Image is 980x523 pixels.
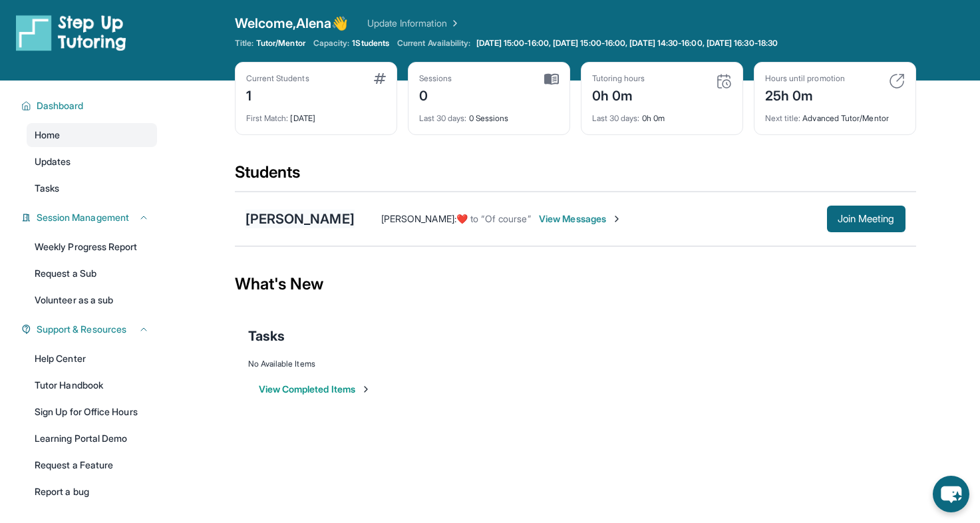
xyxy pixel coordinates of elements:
span: Welcome, Alena 👋 [235,14,349,33]
div: Tutoring hours [592,73,645,84]
img: card [889,73,905,89]
a: Updates [27,150,157,174]
span: [DATE] 15:00-16:00, [DATE] 15:00-16:00, [DATE] 14:30-16:00, [DATE] 16:30-18:30 [476,38,778,49]
a: Report a bug [27,480,157,504]
div: 0h 0m [592,105,732,124]
span: [PERSON_NAME] : [381,213,456,224]
div: Advanced Tutor/Mentor [765,105,905,124]
a: Home [27,123,157,147]
button: Dashboard [31,99,149,112]
span: Last 30 days : [419,113,467,123]
img: card [716,73,732,89]
button: Support & Resources [31,323,149,336]
img: Chevron Right [447,17,460,30]
img: card [544,73,559,85]
span: Session Management [37,211,129,224]
span: 1 Students [352,38,389,49]
a: Tutor Handbook [27,373,157,397]
button: Session Management [31,211,149,224]
div: 0h 0m [592,84,645,105]
span: Title: [235,38,253,49]
a: Sign Up for Office Hours [27,400,157,424]
span: Last 30 days : [592,113,640,123]
span: ​❤️​ to “ Of course ” [456,213,531,224]
a: Tasks [27,176,157,200]
a: Volunteer as a sub [27,288,157,312]
span: Join Meeting [838,215,895,223]
img: Chevron-Right [611,214,622,224]
div: What's New [235,255,916,313]
div: Hours until promotion [765,73,845,84]
span: First Match : [246,113,289,123]
div: Current Students [246,73,309,84]
span: Tasks [248,327,285,345]
a: Request a Sub [27,261,157,285]
img: card [374,73,386,84]
span: Tutor/Mentor [256,38,305,49]
span: Updates [35,155,71,168]
div: Sessions [419,73,452,84]
a: Help Center [27,347,157,371]
button: chat-button [933,476,969,512]
div: 25h 0m [765,84,845,105]
span: View Messages [539,212,622,226]
a: Learning Portal Demo [27,427,157,450]
div: [DATE] [246,105,386,124]
button: View Completed Items [259,383,371,396]
span: Capacity: [313,38,350,49]
a: Request a Feature [27,453,157,477]
span: Dashboard [37,99,84,112]
button: Join Meeting [827,206,905,232]
img: logo [16,14,126,51]
span: Home [35,128,60,142]
a: Weekly Progress Report [27,235,157,259]
a: [DATE] 15:00-16:00, [DATE] 15:00-16:00, [DATE] 14:30-16:00, [DATE] 16:30-18:30 [474,38,780,49]
a: Update Information [367,17,460,30]
div: 0 Sessions [419,105,559,124]
div: No Available Items [248,359,903,369]
div: 1 [246,84,309,105]
div: [PERSON_NAME] [245,210,355,228]
span: Support & Resources [37,323,126,336]
div: Students [235,162,916,191]
span: Tasks [35,182,59,195]
div: 0 [419,84,452,105]
span: Current Availability: [397,38,470,49]
span: Next title : [765,113,801,123]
